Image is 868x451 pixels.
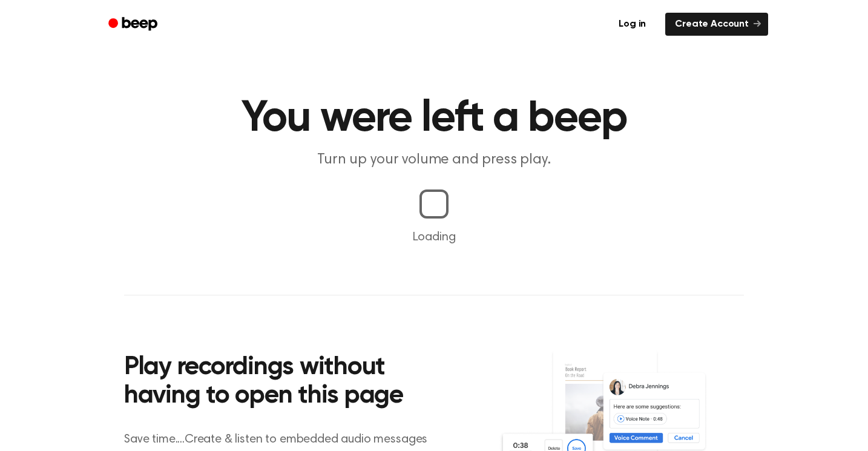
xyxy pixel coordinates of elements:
p: Turn up your volume and press play. [202,150,666,170]
h2: Play recordings without having to open this page [124,354,450,411]
a: Beep [100,13,168,36]
a: Log in [607,10,658,38]
a: Create Account [665,13,768,36]
p: Loading [15,228,853,246]
h1: You were left a beep [124,97,744,140]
